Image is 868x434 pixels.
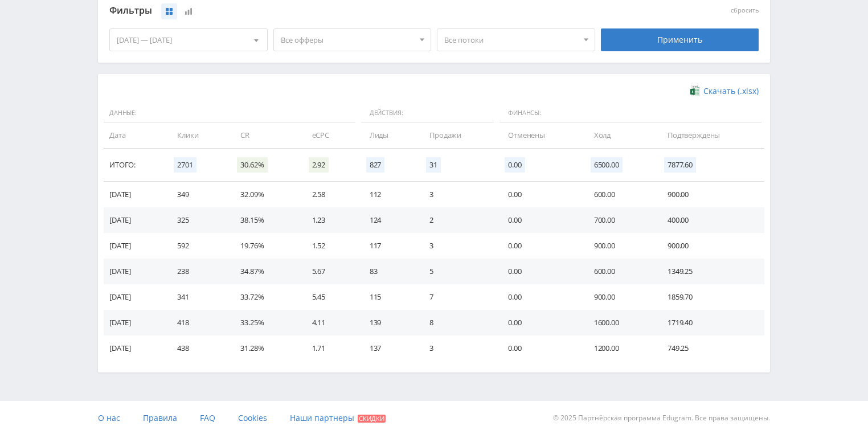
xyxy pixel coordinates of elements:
span: О нас [98,412,120,423]
td: 238 [166,259,229,284]
td: 117 [358,233,418,259]
td: [DATE] [104,207,166,233]
td: [DATE] [104,233,166,259]
td: 0.00 [497,335,583,361]
td: 83 [358,259,418,284]
td: 38.15% [229,207,300,233]
td: 600.00 [583,259,656,284]
td: Итого: [104,149,166,182]
td: 3 [418,233,497,259]
td: Дата [104,122,166,148]
td: 7 [418,284,497,310]
td: 33.72% [229,284,300,310]
td: 700.00 [583,207,656,233]
span: Правила [143,412,177,423]
td: [DATE] [104,335,166,361]
td: 1.52 [301,233,358,259]
td: 349 [166,182,229,207]
td: 0.00 [497,284,583,310]
td: Подтверждены [656,122,764,148]
td: 5.67 [301,259,358,284]
td: Лиды [358,122,418,148]
td: 2.58 [301,182,358,207]
td: 418 [166,310,229,335]
td: [DATE] [104,182,166,207]
td: 139 [358,310,418,335]
td: 900.00 [656,233,764,259]
td: 400.00 [656,207,764,233]
span: Все потоки [444,29,578,51]
td: 5.45 [301,284,358,310]
td: 900.00 [656,182,764,207]
td: 31.28% [229,335,300,361]
td: 1.23 [301,207,358,233]
td: 3 [418,335,497,361]
td: 0.00 [497,310,583,335]
span: 31 [426,157,441,173]
span: 2.92 [309,157,329,173]
td: 1719.40 [656,310,764,335]
span: 827 [366,157,385,173]
span: Cookies [238,412,267,423]
td: 1200.00 [583,335,656,361]
td: 137 [358,335,418,361]
td: 124 [358,207,418,233]
span: Данные: [104,104,355,123]
td: 34.87% [229,259,300,284]
img: xlsx [690,85,700,96]
td: 600.00 [583,182,656,207]
td: 33.25% [229,310,300,335]
td: 1859.70 [656,284,764,310]
td: Отменены [497,122,583,148]
td: 1.71 [301,335,358,361]
td: [DATE] [104,310,166,335]
div: Применить [601,28,759,51]
td: [DATE] [104,259,166,284]
span: Все офферы [281,29,414,51]
td: 2 [418,207,497,233]
a: Скачать (.xlsx) [690,85,759,97]
div: [DATE] — [DATE] [110,29,267,51]
td: 0.00 [497,259,583,284]
span: 30.62% [237,157,267,173]
td: 3 [418,182,497,207]
td: 8 [418,310,497,335]
td: 5 [418,259,497,284]
span: 7877.60 [664,157,696,173]
span: Действия: [361,104,494,123]
td: 341 [166,284,229,310]
button: сбросить [731,7,759,14]
span: 0.00 [505,157,525,173]
td: 325 [166,207,229,233]
td: 438 [166,335,229,361]
td: 19.76% [229,233,300,259]
span: Финансы: [499,104,761,123]
td: CR [229,122,300,148]
td: 1349.25 [656,259,764,284]
span: Скачать (.xlsx) [703,87,759,96]
td: 749.25 [656,335,764,361]
span: 2701 [174,157,196,173]
td: 0.00 [497,182,583,207]
td: 1600.00 [583,310,656,335]
td: 32.09% [229,182,300,207]
td: Продажи [418,122,497,148]
td: 900.00 [583,233,656,259]
td: 0.00 [497,233,583,259]
td: Холд [583,122,656,148]
td: 4.11 [301,310,358,335]
td: 592 [166,233,229,259]
span: Наши партнеры [290,412,354,423]
td: 900.00 [583,284,656,310]
span: 6500.00 [591,157,623,173]
span: FAQ [200,412,215,423]
td: 112 [358,182,418,207]
td: Клики [166,122,229,148]
td: [DATE] [104,284,166,310]
span: Скидки [358,415,386,423]
td: 115 [358,284,418,310]
td: eCPC [301,122,358,148]
td: 0.00 [497,207,583,233]
div: Фильтры [109,2,595,19]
